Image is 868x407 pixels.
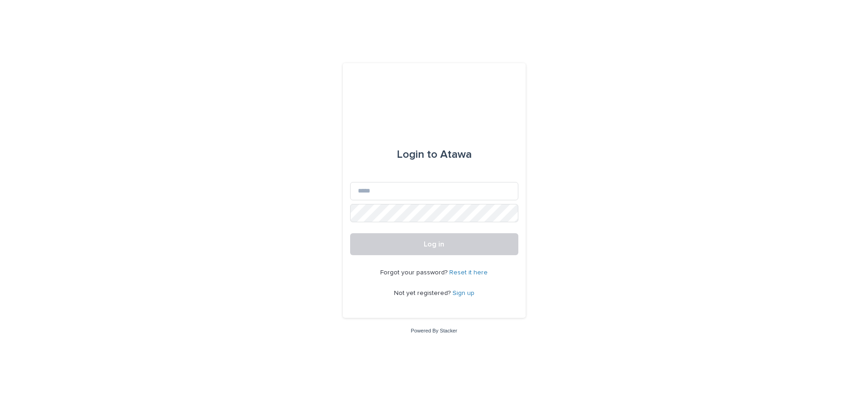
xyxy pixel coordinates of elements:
[367,85,501,112] img: Ls34BcGeRexTGTNfXpUC
[350,233,518,255] button: Log in
[453,290,474,296] a: Sign up
[449,269,488,276] a: Reset it here
[397,142,472,167] div: Atawa
[411,328,457,333] a: Powered By Stacker
[380,269,449,276] span: Forgot your password?
[397,149,437,160] span: Login to
[424,241,444,248] span: Log in
[394,290,453,296] span: Not yet registered?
